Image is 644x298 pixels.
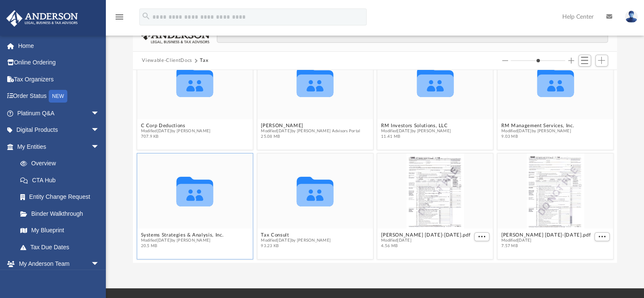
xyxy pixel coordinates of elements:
button: Viewable-ClientDocs [142,57,192,64]
span: 9.03 MB [501,134,574,139]
span: Modified [DATE] [381,238,470,243]
a: Digital Productsarrow_drop_down [6,122,112,139]
a: Platinum Q&Aarrow_drop_down [6,105,112,122]
span: 20.5 MB [141,243,224,249]
button: Systems Strategies & Analysis, Inc. [141,232,224,238]
button: Increase column size [568,58,574,64]
button: RM Management Services, Inc. [501,123,574,128]
span: 7.57 MB [501,243,590,249]
button: Switch to List View [578,55,591,67]
a: CTA Hub [12,172,112,189]
a: Tax Due Dates [12,239,112,256]
a: My Anderson Teamarrow_drop_down [6,256,108,273]
img: User Pic [625,11,638,23]
span: 707.9 KB [141,134,210,139]
span: arrow_drop_down [91,122,108,139]
a: Order StatusNEW [6,88,112,105]
span: arrow_drop_down [91,256,108,273]
input: Column size [511,58,565,64]
span: 93.23 KB [261,243,331,249]
button: [PERSON_NAME] [DATE]-[DATE].pdf [381,232,470,238]
a: Binder Walkthrough [12,205,112,222]
button: [PERSON_NAME] [DATE]-[DATE].pdf [501,232,590,238]
span: 4.56 MB [381,243,470,249]
span: Modified [DATE] [501,238,590,243]
a: Home [6,37,112,54]
span: 11.41 MB [381,134,451,139]
a: Tax Organizers [6,71,112,88]
button: [PERSON_NAME] [261,123,360,128]
button: RM Investors Solutions, LLC [381,123,451,128]
button: More options [474,232,489,241]
a: Online Ordering [6,54,112,71]
button: C Corp Deductions [141,123,210,128]
button: More options [594,232,610,241]
button: Decrease column size [502,58,508,64]
a: My Blueprint [12,222,108,239]
button: Tax Consult [261,232,331,238]
div: NEW [49,90,67,103]
span: Modified [DATE] by [PERSON_NAME] [261,238,331,243]
a: Entity Change Request [12,189,112,206]
span: 25.08 MB [261,134,360,139]
a: menu [114,16,124,22]
i: search [141,11,151,21]
span: Modified [DATE] by [PERSON_NAME] [381,128,451,134]
a: Overview [12,155,112,172]
span: arrow_drop_down [91,138,108,156]
div: grid [133,70,617,262]
button: Add [595,55,608,67]
span: Modified [DATE] by [PERSON_NAME] Advisors Portal [261,128,360,134]
a: My Entitiesarrow_drop_down [6,138,112,155]
i: menu [114,12,124,22]
span: Modified [DATE] by [PERSON_NAME] [141,238,224,243]
span: Modified [DATE] by [PERSON_NAME] [141,128,210,134]
button: Tax [200,57,208,64]
span: Modified [DATE] by [PERSON_NAME] [501,128,574,134]
img: Anderson Advisors Platinum Portal [4,10,80,27]
span: arrow_drop_down [91,105,108,122]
